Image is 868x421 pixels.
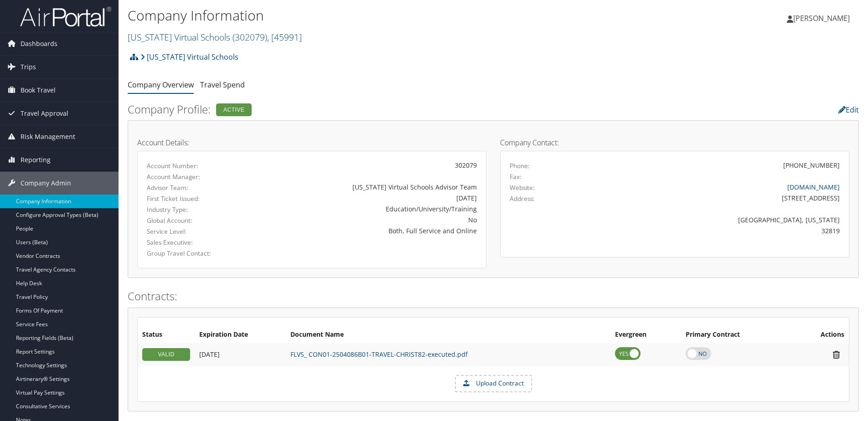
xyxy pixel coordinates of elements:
[147,183,248,192] label: Advisor Team:
[21,172,71,195] span: Company Admin
[681,327,791,343] th: Primary Contract
[261,215,477,225] div: No
[147,216,248,225] label: Global Account:
[828,350,844,359] i: Remove Contract
[21,79,56,102] span: Book Travel
[21,102,68,125] span: Travel Approval
[510,183,535,192] label: Website:
[128,80,194,90] a: Company Overview
[596,193,840,203] div: [STREET_ADDRESS]
[128,288,859,304] h2: Contracts:
[783,160,840,170] div: [PHONE_NUMBER]
[21,125,75,148] span: Risk Management
[138,327,195,343] th: Status
[142,348,190,361] div: VALID
[147,227,248,236] label: Service Level:
[787,183,840,191] a: [DOMAIN_NAME]
[147,161,248,170] label: Account Number:
[261,204,477,214] div: Education/University/Training
[21,56,36,78] span: Trips
[147,194,248,203] label: First Ticket Issued:
[128,102,610,117] h2: Company Profile:
[510,172,522,181] label: Fax:
[261,226,477,236] div: Both, Full Service and Online
[21,32,57,55] span: Dashboards
[140,48,238,66] a: [US_STATE] Virtual Schools
[261,160,477,170] div: 302079
[596,215,840,225] div: [GEOGRAPHIC_DATA], [US_STATE]
[510,194,535,203] label: Address:
[137,139,486,146] h4: Account Details:
[286,327,610,343] th: Document Name
[610,327,681,343] th: Evergreen
[787,5,859,32] a: [PERSON_NAME]
[261,193,477,203] div: [DATE]
[500,139,849,146] h4: Company Contact:
[195,327,286,343] th: Expiration Date
[290,350,468,359] a: FLVS_ CON01-2504086B01-TRAVEL-CHRIST82-executed.pdf
[20,6,111,27] img: airportal-logo.png
[792,327,849,343] th: Actions
[147,205,248,214] label: Industry Type:
[199,350,220,359] span: [DATE]
[147,172,248,181] label: Account Manager:
[128,6,615,25] h1: Company Information
[147,238,248,247] label: Sales Executive:
[128,31,302,43] a: [US_STATE] Virtual Schools
[232,31,267,43] span: ( 302079 )
[199,350,281,359] div: Add/Edit Date
[21,149,51,171] span: Reporting
[147,249,248,258] label: Group Travel Contact:
[267,31,302,43] span: , [ 45991 ]
[456,376,531,391] label: Upload Contract
[510,161,530,170] label: Phone:
[200,80,245,90] a: Travel Spend
[216,103,252,116] div: Active
[793,13,850,23] span: [PERSON_NAME]
[596,226,840,236] div: 32819
[838,105,859,115] a: Edit
[261,182,477,192] div: [US_STATE] Virtual Schools Advisor Team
